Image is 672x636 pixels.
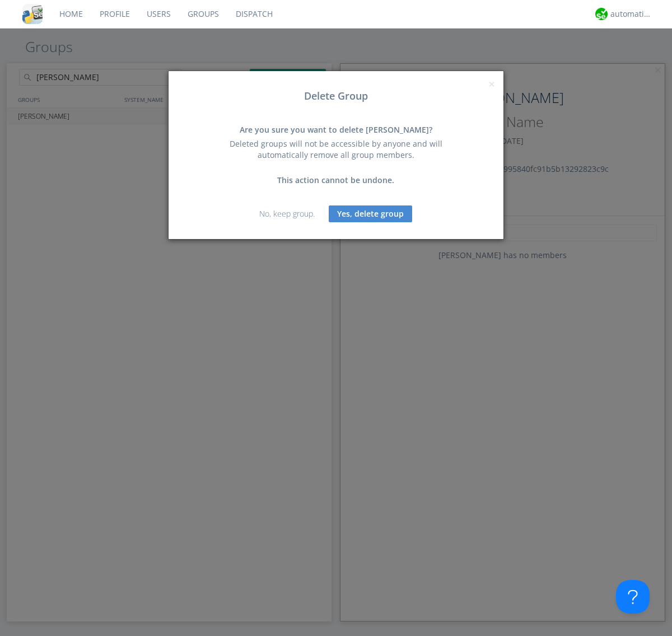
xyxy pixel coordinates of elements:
[488,76,495,92] span: ×
[216,124,456,135] div: Are you sure you want to delete [PERSON_NAME]?
[177,91,495,102] h3: Delete Group
[595,8,608,20] img: d2d01cd9b4174d08988066c6d424eccd
[22,4,43,24] img: cddb5a64eb264b2086981ab96f4c1ba7
[329,205,412,222] button: Yes, delete group
[259,208,315,219] a: No, keep group.
[216,175,456,186] div: This action cannot be undone.
[610,8,652,20] div: automation+atlas
[216,138,456,161] div: Deleted groups will not be accessible by anyone and will automatically remove all group members.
